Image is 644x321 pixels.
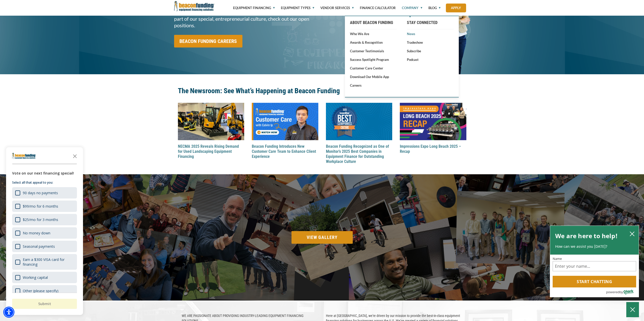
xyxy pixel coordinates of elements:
[174,1,215,11] img: Beacon Funding Corporation
[446,4,466,12] a: Apply
[23,204,58,209] div: $99/mo for 6 months
[553,261,636,271] input: Name
[400,103,466,140] img: Impressions Expo Long Beach 2025 – Recap
[23,288,58,293] div: Other (please specify)
[350,74,397,79] a: Download our Mobile App
[350,57,397,62] a: Success Spotlight Program
[626,302,639,317] button: Close Chatbox
[70,151,80,161] button: Close the survey
[12,285,77,297] div: Other (please specify)
[606,288,639,297] a: Powered by Olark - open in a new tab
[350,18,397,27] a: About Beacon Funding
[350,31,397,36] a: Who We Are
[12,170,77,176] div: Vote on our next financing special!
[174,35,242,47] input: BEACON FUNDING CAREERS
[407,48,454,54] a: Subscribe
[178,103,244,140] img: NECMA 2025 Reveals Rising Demand for Used Landscaping Equipment Financing
[23,190,58,195] div: 90 days no payments
[628,230,636,238] button: close chatbox
[178,86,466,95] a: The Newsroom: See What’s Happening at Beacon Funding
[252,144,316,159] a: Beacon Funding Introduces New Customer Care Team to Enhance Client Experience
[23,231,50,235] div: No money down
[350,48,397,54] a: Customer Testimonials
[350,40,397,45] a: Awards & Recognition
[12,227,77,239] div: No money down
[606,289,619,295] span: powered
[553,257,636,260] label: Name
[12,299,77,309] button: Submit
[23,244,55,249] div: Seasonal payments
[555,231,618,241] h2: We are here to help!
[12,214,77,225] div: $25/mo for 3 months
[174,4,215,8] a: Beacon Funding Corporation
[350,83,397,88] a: Careers
[619,289,623,295] span: by
[555,244,634,249] p: How can we assist you [DATE]?
[23,217,58,222] div: $25/mo for 3 months
[23,257,74,267] div: Earn a $300 VISA card for financing
[12,201,77,212] div: $99/mo for 6 months
[400,144,461,154] a: Impressions Expo Long Beach 2025 – Recap
[407,18,454,27] a: Stay Connected
[12,254,77,270] div: Earn a $300 VISA card for financing
[12,272,77,283] div: Working capital
[252,103,318,140] img: Beacon Funding Introduces New Customer Care Team to Enhance Client Experience
[350,66,397,71] a: Customer Care Center
[550,226,639,297] div: olark chatbox
[12,180,77,185] p: Select all that appeal to you:
[326,144,389,164] a: Beacon Funding Recognized as One of Monitor’s 2025 Best Companies in Equipment Finance for Outsta...
[326,103,392,140] img: Beacon Funding Recognized as One of Monitor’s 2025 Best Companies in Equipment Finance for Outsta...
[178,144,239,159] a: NECMA 2025 Reveals Rising Demand for Used Landscaping Equipment Financing
[23,275,48,280] div: Working capital
[553,276,636,287] button: Start chatting
[6,147,83,315] div: Survey
[3,307,14,318] div: Accessibility Menu
[12,241,77,252] div: Seasonal payments
[407,57,454,62] a: Podcast
[407,31,454,36] a: News
[12,153,36,159] img: Company logo
[407,40,454,45] a: Tradeshow
[12,187,77,199] div: 90 days no payments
